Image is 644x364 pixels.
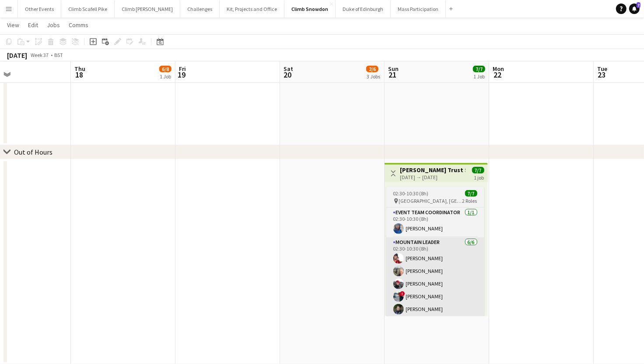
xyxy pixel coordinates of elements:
[61,0,115,18] button: Climb Scafell Pike
[180,0,220,18] button: Challenges
[391,0,446,18] button: Mass Participation
[14,148,52,156] div: Out of Hours
[65,19,92,31] a: Comms
[336,0,391,18] button: Duke of Edinburgh
[629,4,640,14] a: 7
[43,19,63,31] a: Jobs
[29,52,51,58] span: Week 37
[637,2,640,8] span: 7
[7,51,27,60] div: [DATE]
[18,0,61,18] button: Other Events
[7,21,19,29] span: View
[3,19,23,31] a: View
[115,0,180,18] button: Climb [PERSON_NAME]
[47,21,60,29] span: Jobs
[28,21,38,29] span: Edit
[220,0,284,18] button: Kit, Projects and Office
[284,0,336,18] button: Climb Snowdon
[24,19,42,31] a: Edit
[69,21,88,29] span: Comms
[54,52,63,58] div: BST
